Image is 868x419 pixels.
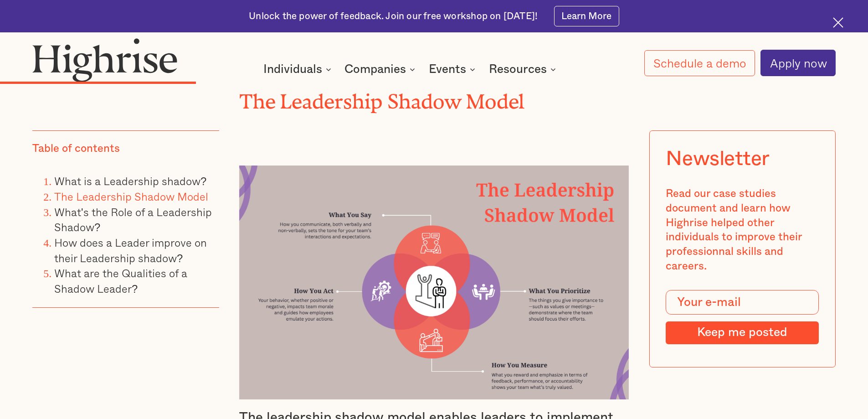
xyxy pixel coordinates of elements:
[489,64,559,75] div: Resources
[344,64,406,75] div: Companies
[239,85,629,109] h2: The Leadership Shadow Model
[54,264,187,297] a: What are the Qualities of a Shadow Leader?
[429,64,466,75] div: Events
[344,64,418,75] div: Companies
[32,142,120,156] div: Table of contents
[54,203,212,235] a: What's the Role of a Leadership Shadow?
[263,64,334,75] div: Individuals
[263,64,322,75] div: Individuals
[554,6,619,26] a: Learn More
[249,10,538,23] div: Unlock the power of feedback. Join our free workshop on [DATE]!
[489,64,547,75] div: Resources
[666,147,770,171] div: Newsletter
[429,64,478,75] div: Events
[32,38,177,82] img: Highrise logo
[833,17,843,28] img: Cross icon
[760,50,836,76] a: Apply now
[54,172,206,189] a: What is a Leadership shadow?
[54,188,208,205] a: The Leadership Shadow Model
[644,50,755,76] a: Schedule a demo
[666,290,819,344] form: Modal Form
[666,290,819,315] input: Your e-mail
[666,321,819,344] input: Keep me posted
[54,234,207,266] a: How does a Leader improve on their Leadership shadow?
[666,187,819,274] div: Read our case studies document and learn how Highrise helped other individuals to improve their p...
[239,166,629,400] img: The Leadership Shadow Model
